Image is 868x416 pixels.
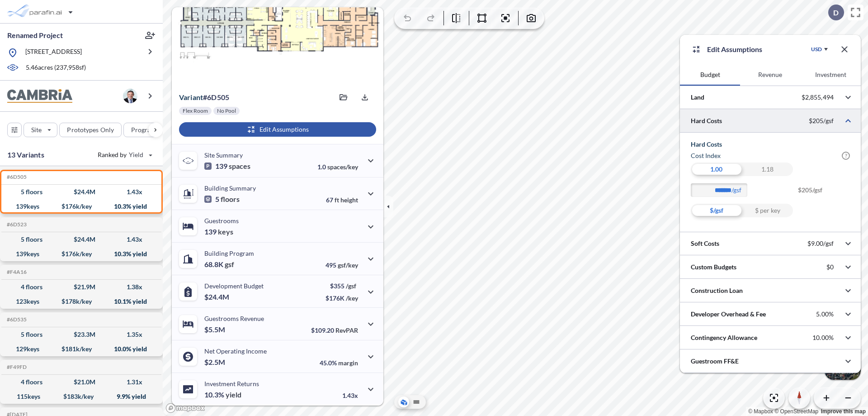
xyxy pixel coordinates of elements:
[320,359,358,367] p: 45.0%
[226,390,241,399] span: yield
[691,310,766,319] p: Developer Overhead & Fee
[691,239,719,248] p: Soft Costs
[691,286,743,295] p: Construction Loan
[5,174,27,180] h5: Click to copy the code
[204,217,239,225] p: Guestrooms
[812,334,834,342] p: 10.00%
[59,123,122,137] button: Prototypes Only
[411,397,422,407] button: Site Plan
[346,294,358,302] span: /key
[691,140,850,149] h5: Hard Costs
[833,9,839,17] p: D
[5,316,27,323] h5: Click to copy the code
[90,148,158,162] button: Ranked by Yield
[742,163,793,176] div: 1.18
[801,64,861,86] button: Investment
[5,221,27,228] h5: Click to copy the code
[7,149,44,160] p: 13 Variants
[731,186,752,195] label: /gsf
[691,357,739,366] p: Guestroom FF&E
[326,196,358,204] p: 67
[748,408,773,415] a: Mapbox
[204,315,264,322] p: Guestrooms Revenue
[204,227,233,236] p: 139
[123,123,172,137] button: Program
[204,292,231,301] p: $24.4M
[335,326,358,334] span: RevPAR
[218,227,233,236] span: keys
[691,151,721,160] h6: Cost index
[327,163,358,171] span: spaces/key
[183,107,208,115] p: Flex Room
[123,89,137,103] img: user logo
[826,263,834,271] p: $0
[7,30,63,40] p: Renamed Project
[204,151,243,159] p: Site Summary
[740,64,800,86] button: Revenue
[204,390,241,399] p: 10.3%
[816,310,834,318] p: 5.00%
[204,325,226,334] p: $5.5M
[165,403,205,413] a: Mapbox homepage
[67,125,114,134] p: Prototypes Only
[691,333,757,342] p: Contingency Allowance
[204,347,267,355] p: Net Operating Income
[338,359,358,367] span: margin
[842,152,850,160] span: ?
[129,150,144,159] span: Yield
[204,282,264,290] p: Development Budget
[811,46,822,53] div: USD
[179,93,203,101] span: Variant
[707,44,762,55] p: Edit Assumptions
[798,183,850,204] span: $205/gsf
[5,364,27,370] h5: Click to copy the code
[325,282,358,290] p: $355
[204,260,234,269] p: 68.8K
[179,93,229,102] p: # 6d505
[342,392,358,399] p: 1.43x
[742,204,793,217] div: $ per key
[179,122,376,137] button: Edit Assumptions
[204,184,256,192] p: Building Summary
[340,196,358,204] span: height
[691,163,742,176] div: 1.00
[691,204,742,217] div: $/gsf
[7,89,72,103] img: BrandImage
[802,93,834,101] p: $2,855,494
[204,195,240,204] p: 5
[5,269,27,275] h5: Click to copy the code
[680,64,740,86] button: Budget
[204,380,259,387] p: Investment Returns
[24,123,57,137] button: Site
[691,93,704,102] p: Land
[131,125,156,134] p: Program
[346,282,356,290] span: /gsf
[204,162,250,171] p: 139
[26,63,86,73] p: 5.46 acres ( 237,958 sf)
[325,294,358,302] p: $176K
[821,408,866,415] a: Improve this map
[25,47,82,58] p: [STREET_ADDRESS]
[217,107,236,115] p: No Pool
[204,249,254,257] p: Building Program
[311,326,358,334] p: $109.20
[691,263,736,272] p: Custom Budgets
[31,125,42,134] p: Site
[229,162,250,171] span: spaces
[774,408,818,415] a: OpenStreetMap
[807,239,834,248] p: $9.00/gsf
[338,261,358,269] span: gsf/key
[204,358,226,367] p: $2.5M
[335,196,339,204] span: ft
[325,261,358,269] p: 495
[317,163,358,171] p: 1.0
[225,260,234,269] span: gsf
[221,195,240,204] span: floors
[398,397,409,407] button: Aerial View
